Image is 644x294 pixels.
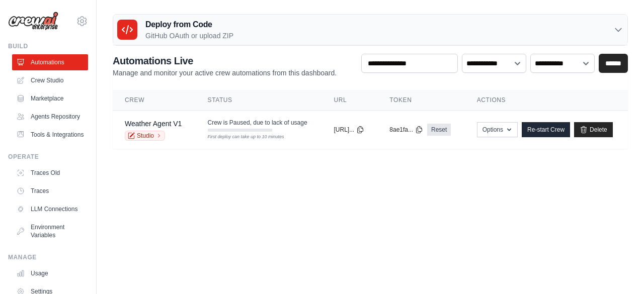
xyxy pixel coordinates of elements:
[12,201,88,217] a: LLM Connections
[208,119,307,127] span: Crew is Paused, due to lack of usage
[145,31,233,41] p: GitHub OAuth or upload ZIP
[12,54,88,70] a: Automations
[125,120,182,128] a: Weather Agent V1
[12,165,88,181] a: Traces Old
[12,127,88,143] a: Tools & Integrations
[522,122,570,137] a: Re-start Crew
[477,122,518,137] button: Options
[574,122,613,137] a: Delete
[321,90,377,111] th: URL
[12,72,88,88] a: Crew Studio
[113,54,337,68] h2: Automations Live
[196,90,322,111] th: Status
[125,131,165,141] a: Studio
[113,68,337,78] p: Manage and monitor your active crew automations from this dashboard.
[465,90,628,111] th: Actions
[208,134,272,141] div: First deploy can take up to 10 minutes
[12,265,88,281] a: Usage
[8,42,88,50] div: Build
[12,90,88,107] a: Marketplace
[8,12,58,31] img: Logo
[8,253,88,261] div: Manage
[389,126,423,134] button: 8ae1fa...
[113,90,196,111] th: Crew
[8,153,88,161] div: Operate
[12,219,88,243] a: Environment Variables
[427,124,451,136] a: Reset
[12,109,88,125] a: Agents Repository
[377,90,464,111] th: Token
[12,183,88,199] a: Traces
[145,19,233,31] h3: Deploy from Code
